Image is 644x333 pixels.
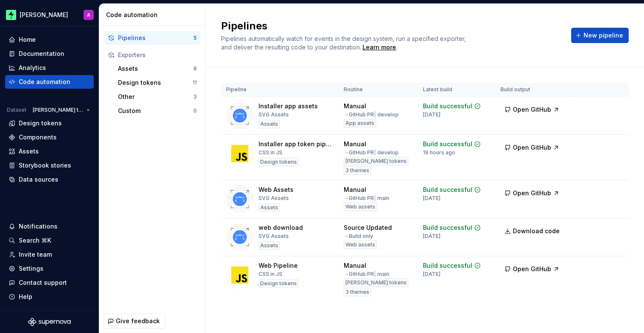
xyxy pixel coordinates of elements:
[513,143,551,152] span: Open GitHub
[259,158,299,166] div: Design tokens
[5,61,94,75] a: Analytics
[115,62,200,75] button: Assets8
[500,102,563,117] button: Open GitHub
[500,261,563,277] button: Open GitHub
[344,119,376,127] div: App assets
[259,120,280,128] div: Assets
[2,6,97,24] button: [PERSON_NAME]A
[103,313,165,329] button: Give feedback
[104,31,200,45] button: Pipelines5
[115,104,200,118] button: Custom0
[5,33,94,46] a: Home
[259,140,333,148] div: Installer app token pipeline
[500,223,565,239] a: Download code
[5,75,94,89] a: Code automation
[20,11,68,19] div: [PERSON_NAME]
[5,290,94,304] button: Help
[29,104,94,116] button: [PERSON_NAME] tokens
[115,76,200,90] button: Design tokens11
[193,35,197,41] div: 5
[87,12,90,18] div: A
[19,175,58,184] div: Data sources
[19,264,43,273] div: Settings
[19,250,52,259] div: Invite team
[19,64,46,72] div: Analytics
[495,83,570,97] th: Build output
[193,107,197,114] div: 0
[118,93,193,101] div: Other
[344,278,408,287] div: [PERSON_NAME] tokens
[423,261,472,270] div: Build successful
[115,90,200,104] button: Other3
[374,195,376,201] span: |
[259,102,318,110] div: Installer app assets
[362,43,396,52] a: Learn more
[5,159,94,172] a: Storybook stories
[344,140,366,148] div: Manual
[19,119,62,127] div: Design tokens
[344,233,373,240] div: → Build only
[500,191,563,198] a: Open GitHub
[513,105,551,114] span: Open GitHub
[345,167,369,174] span: 3 themes
[259,223,303,232] div: web download
[344,185,366,194] div: Manual
[19,236,51,245] div: Search ⌘K
[513,265,551,273] span: Open GitHub
[500,266,563,274] a: Open GitHub
[423,102,472,110] div: Build successful
[374,271,376,277] span: |
[5,145,94,158] a: Assets
[193,93,197,100] div: 3
[513,227,560,235] span: Download code
[19,78,70,86] div: Code automation
[259,241,280,250] div: Assets
[118,78,193,87] div: Design tokens
[19,147,39,156] div: Assets
[118,64,193,73] div: Assets
[19,222,57,231] div: Notifications
[500,145,563,152] a: Open GitHub
[584,31,623,40] span: New pipeline
[193,79,197,86] div: 11
[344,111,399,118] div: → GitHub PR develop
[118,51,197,59] div: Exporters
[423,140,472,148] div: Build successful
[19,35,36,44] div: Home
[5,116,94,130] a: Design tokens
[5,220,94,233] button: Notifications
[344,149,399,156] div: → GitHub PR develop
[344,195,389,202] div: → GitHub PR main
[344,102,366,110] div: Manual
[344,203,377,211] div: Web assets
[19,161,71,170] div: Storybook stories
[5,248,94,261] a: Invite team
[259,203,280,212] div: Assets
[344,271,389,278] div: → GitHub PR main
[339,83,417,97] th: Routine
[259,149,282,156] div: CSS in JS
[259,195,289,202] div: SVG Assets
[5,234,94,247] button: Search ⌘K
[423,271,440,278] div: [DATE]
[500,185,563,201] button: Open GitHub
[423,233,440,240] div: [DATE]
[361,44,397,51] span: .
[344,223,392,232] div: Source Updated
[344,157,408,165] div: [PERSON_NAME] tokens
[193,65,197,72] div: 8
[5,276,94,290] button: Contact support
[6,10,16,20] img: f96ba1ec-f50a-46f8-b004-b3e0575dda59.png
[28,318,71,326] a: Supernova Logo
[7,107,26,113] div: Dataset
[19,278,67,287] div: Contact support
[5,47,94,61] a: Documentation
[500,140,563,155] button: Open GitHub
[500,107,563,114] a: Open GitHub
[118,34,193,42] div: Pipelines
[571,28,629,43] button: New pipeline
